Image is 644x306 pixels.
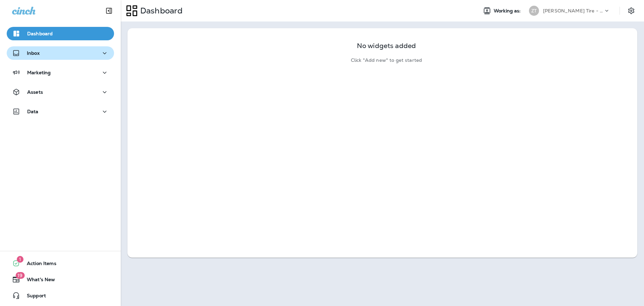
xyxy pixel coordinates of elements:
button: 19What's New [7,273,114,286]
span: Action Items [20,261,56,269]
button: Assets [7,85,114,99]
p: [PERSON_NAME] Tire - [GEOGRAPHIC_DATA] [543,8,603,13]
button: Collapse Sidebar [100,4,118,17]
p: Click "Add new" to get started [351,57,422,63]
p: Marketing [27,70,51,75]
span: Support [20,293,46,301]
p: Assets [27,89,43,95]
button: Marketing [7,66,114,79]
button: Support [7,289,114,302]
p: Dashboard [138,6,182,16]
span: 19 [15,272,24,279]
button: Inbox [7,46,114,60]
button: Settings [625,5,637,17]
p: Inbox [27,50,40,56]
span: What's New [20,277,55,285]
span: Working as: [494,8,522,14]
button: 1Action Items [7,257,114,270]
button: Dashboard [7,27,114,40]
button: Data [7,105,114,118]
div: ZT [529,6,539,16]
p: Dashboard [27,31,53,36]
span: 1 [17,256,23,263]
p: Data [27,109,39,114]
p: No widgets added [357,43,416,49]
